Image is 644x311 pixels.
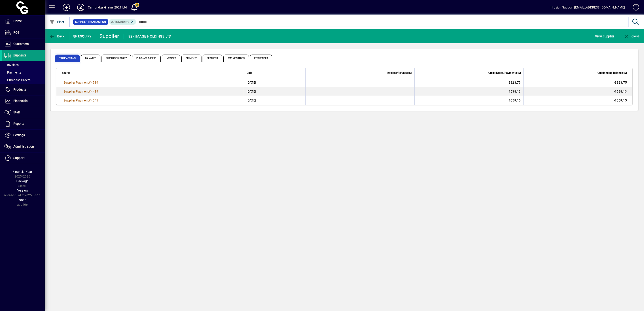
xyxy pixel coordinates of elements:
[244,78,305,87] td: [DATE]
[4,78,30,82] span: Purchase Orders
[74,3,88,11] button: Profile
[13,88,26,91] span: Products
[2,107,45,118] a: Staff
[45,32,69,40] app-page-header-button: Back
[13,133,25,137] span: Settings
[2,118,45,129] a: Reports
[17,189,28,192] span: Version
[2,141,45,152] a: Administration
[64,81,89,84] span: Supplier Payment
[89,90,91,93] span: #
[59,3,74,11] button: Add
[13,145,34,148] span: Administration
[2,152,45,164] a: Support
[91,81,98,84] span: 4519
[49,34,64,38] span: Back
[13,99,28,103] span: Financials
[13,170,32,173] span: Financial Year
[2,130,45,141] a: Settings
[13,122,24,125] span: Reports
[62,89,100,94] a: Supplier Payment#4419
[89,81,91,84] span: #
[64,90,89,93] span: Supplier Payment
[244,87,305,96] td: [DATE]
[250,55,272,62] span: References
[387,70,412,75] span: Invoices/Refunds ($)
[624,34,639,38] span: Close
[2,61,45,69] a: Invoices
[128,33,171,40] div: 82 - IMAGE HOLDINGS LTD
[81,55,100,62] span: Balances
[89,99,91,102] span: #
[619,32,644,40] app-page-header-button: Close enquiry
[88,4,127,11] div: Cambridge Grains 2021 Ltd
[2,84,45,95] a: Products
[247,70,303,75] div: Date
[102,55,131,62] span: Purchase History
[414,78,523,87] td: 3823.75
[13,19,22,23] span: Home
[594,32,615,40] button: View Supplier
[48,18,66,26] button: Filter
[100,33,119,40] div: Supplier
[523,96,632,105] td: -1059.15
[62,80,100,85] a: Supplier Payment#4519
[2,27,45,38] a: POS
[55,55,80,62] span: Transactions
[111,20,129,23] span: Outstanding
[223,55,249,62] span: SMS Messages
[19,198,26,202] span: Node
[48,32,66,40] button: Back
[523,87,632,96] td: -1538.13
[13,31,19,34] span: POS
[629,1,638,15] a: Knowledge Base
[595,33,614,40] span: View Supplier
[64,99,89,102] span: Supplier Payment
[162,55,180,62] span: Invoices
[4,63,19,67] span: Invoices
[414,96,523,105] td: 1059.15
[623,32,640,40] button: Close
[62,70,70,75] span: Source
[62,98,100,103] a: Supplier Payment#4341
[488,70,521,75] span: Credit Notes/Payments ($)
[2,38,45,50] a: Customers
[49,20,64,24] span: Filter
[244,96,305,105] td: [DATE]
[523,78,632,87] td: -3823.75
[91,99,98,102] span: 4341
[109,19,136,25] mat-chip: Outstanding Status: Outstanding
[2,76,45,84] a: Purchase Orders
[597,70,627,75] span: Outstanding Balance ($)
[550,4,625,11] div: Infusion Support [EMAIL_ADDRESS][DOMAIN_NAME]
[2,16,45,27] a: Home
[132,55,161,62] span: Purchase Orders
[2,69,45,76] a: Payments
[13,110,20,114] span: Staff
[13,42,29,46] span: Customers
[414,87,523,96] td: 1538.13
[181,55,201,62] span: Payments
[16,179,28,183] span: Package
[247,70,252,75] span: Date
[13,53,26,57] span: Suppliers
[4,71,21,74] span: Payments
[13,156,25,160] span: Support
[91,90,98,93] span: 4419
[69,33,96,40] div: Enquiry
[2,95,45,107] a: Financials
[75,20,106,24] span: Supplier Transaction
[203,55,222,62] span: Products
